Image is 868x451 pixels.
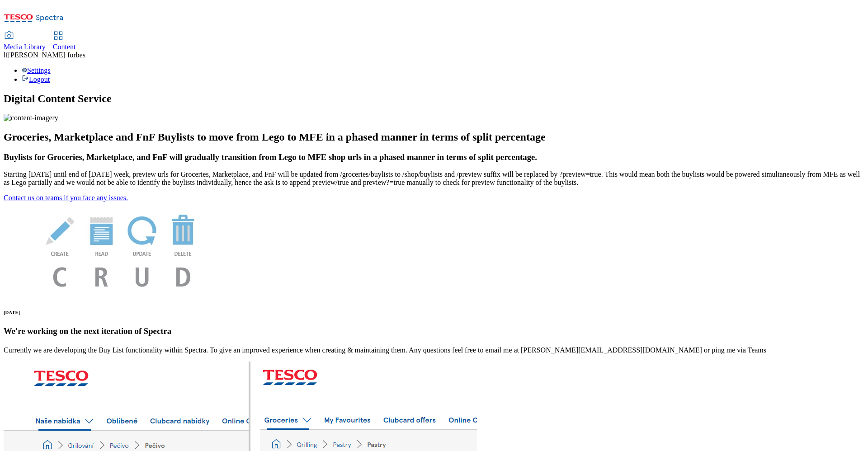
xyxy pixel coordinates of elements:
[4,194,128,202] a: Contact us on teams if you face any issues.
[53,43,76,51] span: Content
[4,326,864,336] h3: We're working on the next iteration of Spectra
[53,32,76,51] a: Content
[8,51,85,59] span: [PERSON_NAME] forbes
[4,93,864,105] h1: Digital Content Service
[4,152,864,162] h3: Buylists for Groceries, Marketplace, and FnF will gradually transition from Lego to MFE shop urls...
[4,131,864,143] h2: Groceries, Marketplace and FnF Buylists to move from Lego to MFE in a phased manner in terms of s...
[4,114,58,122] img: content-imagery
[22,75,50,83] a: Logout
[4,43,46,51] span: Media Library
[22,66,51,74] a: Settings
[4,51,8,59] span: lf
[4,202,239,296] img: News Image
[4,170,864,187] p: Starting [DATE] until end of [DATE] week, preview urls for Groceries, Marketplace, and FnF will b...
[4,32,46,51] a: Media Library
[4,346,864,354] p: Currently we are developing the Buy List functionality within Spectra. To give an improved experi...
[4,310,864,315] h6: [DATE]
